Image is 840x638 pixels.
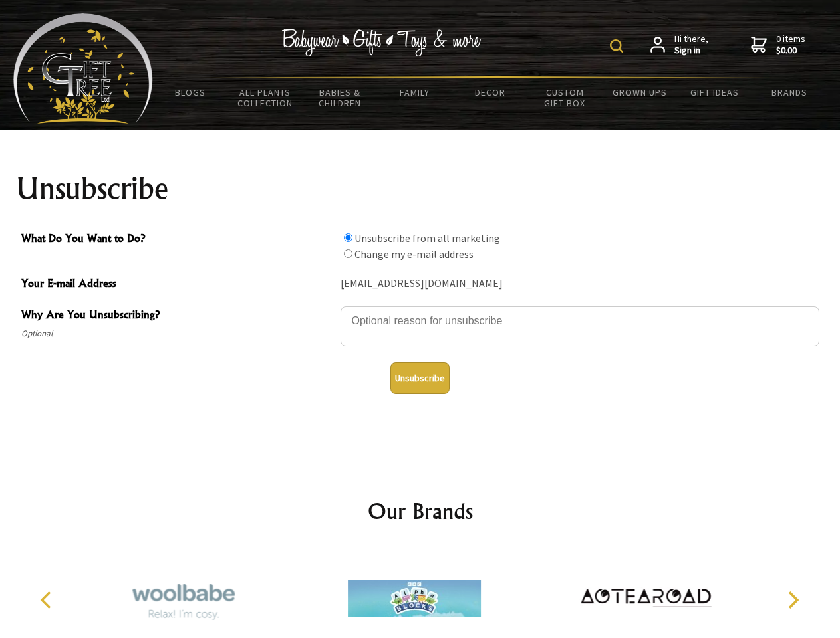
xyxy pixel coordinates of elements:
[344,233,352,242] input: What Do You Want to Do?
[527,78,603,117] a: Custom Gift Box
[776,33,805,56] span: 0 items
[341,306,819,346] textarea: Why Are You Unsubscribing?
[778,585,807,615] button: Next
[13,13,153,124] img: Babyware - Gifts - Toys and more...
[610,39,623,53] img: product search
[674,45,708,56] strong: Sign in
[21,306,334,326] span: Why Are You Unsubscribing?
[602,78,677,106] a: Grown Ups
[228,78,303,117] a: All Plants Collection
[344,249,352,258] input: What Do You Want to Do?
[677,78,752,106] a: Gift Ideas
[21,230,334,249] span: What Do You Want to Do?
[354,247,474,261] label: Change my e-mail address
[153,78,228,106] a: BLOGS
[752,78,827,106] a: Brands
[27,495,814,527] h2: Our Brands
[650,33,708,56] a: Hi there,Sign in
[16,173,825,205] h1: Unsubscribe
[354,231,500,245] label: Unsubscribe from all marketing
[378,78,453,106] a: Family
[390,362,450,394] button: Unsubscribe
[341,274,819,294] div: [EMAIL_ADDRESS][DOMAIN_NAME]
[282,29,482,56] img: Babywear - Gifts - Toys & more
[776,45,805,56] strong: $0.00
[452,78,527,106] a: Decor
[33,585,63,615] button: Previous
[674,33,708,56] span: Hi there,
[303,78,378,117] a: Babies & Children
[21,275,334,294] span: Your E-mail Address
[21,326,334,342] span: Optional
[751,33,805,56] a: 0 items$0.00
